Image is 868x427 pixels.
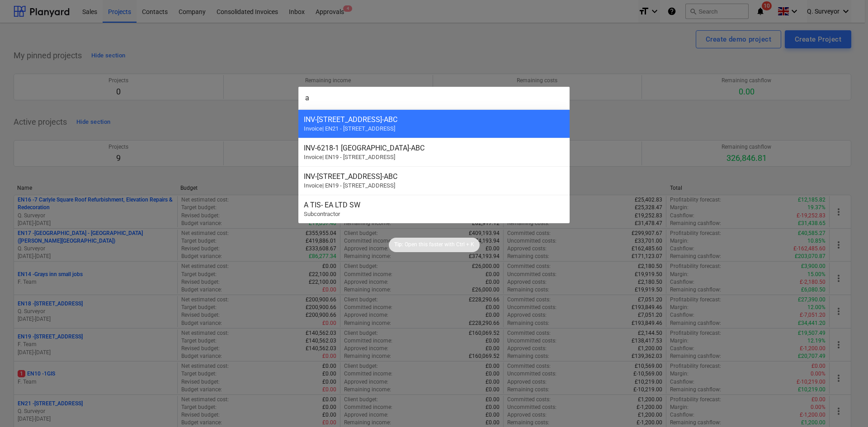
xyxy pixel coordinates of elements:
p: Tip: [394,241,403,249]
input: Search for projects, line-items, subcontracts, valuations, subcontractors... [298,87,570,109]
div: INV-6218-1 [GEOGRAPHIC_DATA]-ABCInvoice| EN19 - [STREET_ADDRESS] [298,138,570,166]
span: Invoice | EN21 - [STREET_ADDRESS] [304,125,395,132]
p: Open this faster with [405,241,455,249]
div: INV-[STREET_ADDRESS]-ABCInvoice| EN21 - [STREET_ADDRESS] [298,109,570,138]
span: Invoice | EN19 - [STREET_ADDRESS] [304,182,395,189]
div: A TIS- EA LTD SWSubcontractor [298,195,570,223]
p: Ctrl + K [456,241,474,249]
div: INV-6218-1 [GEOGRAPHIC_DATA] - ABC [304,144,564,152]
div: Tip:Open this faster withCtrl + K [389,238,480,252]
div: INV-[STREET_ADDRESS] - ABC [304,172,564,181]
div: INV-[STREET_ADDRESS]-ABCInvoice| EN19 - [STREET_ADDRESS] [298,166,570,195]
span: Subcontractor [304,211,340,217]
div: A TIS- EA LTD SW [304,201,564,209]
div: INV-[STREET_ADDRESS] - ABC [304,115,564,124]
span: Invoice | EN19 - [STREET_ADDRESS] [304,154,395,160]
